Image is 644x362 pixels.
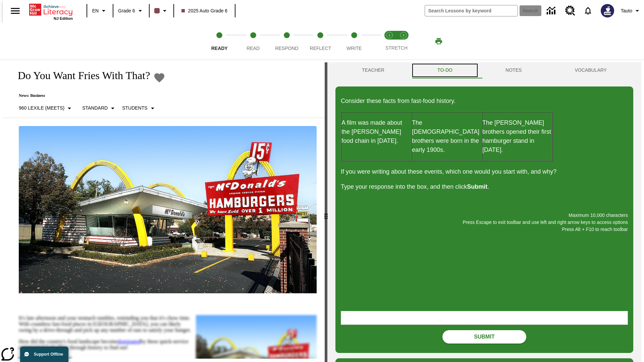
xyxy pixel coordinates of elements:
p: Consider these facts from fast-food history. [341,97,628,106]
button: TO-DO [411,62,479,78]
button: Select Student [119,102,159,114]
div: Instructional Panel Tabs [335,62,633,78]
span: Ready [211,46,228,51]
span: Grade 6 [118,7,135,14]
h1: Do You Want Fries With That? [11,69,150,82]
span: NJ Edition [54,16,73,20]
button: Ready step 1 of 5 [200,23,239,60]
span: Write [346,46,362,51]
button: Submit [442,330,526,344]
strong: Submit [467,183,487,190]
button: Write step 5 of 5 [335,23,374,60]
p: News: Business [11,93,165,98]
button: Stretch Read step 1 of 2 [380,23,399,60]
button: Scaffolds, Standard [79,102,119,114]
span: Read [247,46,260,51]
p: Press Escape to exit toolbar and use left and right arrow keys to access options [341,219,628,226]
p: Maximum 10,000 characters [341,212,628,219]
p: A film was made about the [PERSON_NAME] food chain in [DATE]. [341,118,411,145]
span: EN [92,7,99,14]
p: If you were writing about these events, which one would you start with, and why? [341,167,628,176]
button: Stretch Respond step 2 of 2 [394,23,413,60]
img: One of the first McDonald's stores, with the iconic red sign and golden arches. [19,126,317,294]
button: Read step 2 of 5 [233,23,272,60]
span: Reflect [310,46,331,51]
p: The [DEMOGRAPHIC_DATA] brothers were born in the early 1900s. [412,118,482,155]
button: Print [428,35,449,47]
span: Tauto [621,7,632,14]
div: activity [327,62,641,362]
button: Support Offline [20,347,68,362]
span: STRETCH [385,45,408,51]
button: Profile/Settings [618,5,644,17]
input: search field [425,5,518,16]
button: Select a new avatar [597,2,618,19]
span: Support Offline [34,352,63,357]
button: Add to Favorites - Do You Want Fries With That? [153,72,165,83]
img: Avatar [601,4,614,17]
button: NOTES [479,62,548,78]
body: Maximum 10,000 characters Press Escape to exit toolbar and use left and right arrow keys to acces... [3,5,98,11]
p: Standard [82,105,108,112]
button: Open side menu [5,1,25,21]
a: Resource Center, Will open in new tab [561,2,579,20]
button: Teacher [335,62,411,78]
button: Class color is dark brown. Change class color [152,5,171,17]
text: 2 [402,34,404,37]
button: Reflect step 4 of 5 [301,23,340,60]
p: Students [122,105,147,112]
span: Respond [275,46,298,51]
button: Respond step 3 of 5 [267,23,306,60]
div: reading [3,62,325,359]
p: The [PERSON_NAME] brothers opened their first hamburger stand in [DATE]. [482,118,552,155]
p: Press Alt + F10 to reach toolbar [341,226,628,233]
span: 2025 Auto Grade 6 [181,7,228,14]
div: Home [29,2,73,20]
div: Press Enter or Spacebar and then press right and left arrow keys to move the slider [325,62,327,362]
text: 1 [388,34,390,37]
button: Grade: Grade 6, Select a grade [115,5,147,17]
p: 960 Lexile (Meets) [19,105,64,112]
a: Data Center [543,2,561,20]
button: VOCABULARY [548,62,633,78]
a: Notifications [579,2,597,19]
button: Language: EN, Select a language [89,5,111,17]
p: Type your response into the box, and then click . [341,182,628,191]
button: Select Lexile, 960 Lexile (Meets) [16,102,76,114]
